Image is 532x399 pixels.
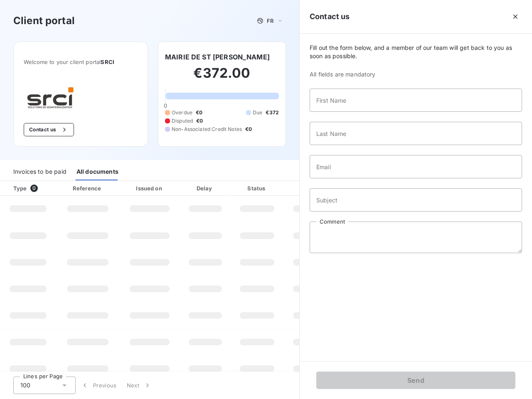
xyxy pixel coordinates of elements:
[172,109,192,116] span: Overdue
[310,44,522,60] span: Fill out the form below, and a member of our team will get back to you as soon as possible.
[164,102,167,109] span: 0
[76,163,118,180] div: All documents
[165,65,279,90] h2: €372.00
[13,13,75,28] h3: Client portal
[13,163,66,180] div: Invoices to be paid
[24,85,77,110] img: Company logo
[196,117,203,125] span: €0
[310,122,522,145] input: placeholder
[310,70,522,79] span: All fields are mandatory
[101,59,114,65] span: SRCI
[310,155,522,178] input: placeholder
[310,89,522,112] input: placeholder
[267,17,273,24] span: FR
[73,185,101,192] div: Reference
[121,184,178,192] div: Issued on
[266,109,279,116] span: €372
[20,381,30,389] span: 100
[8,184,54,192] div: Type
[76,377,122,394] button: Previous
[182,184,229,192] div: Delay
[24,59,138,65] span: Welcome to your client portal
[24,123,74,136] button: Contact us
[245,126,252,133] span: €0
[310,188,522,212] input: placeholder
[232,184,282,192] div: Status
[253,109,262,116] span: Due
[172,126,242,133] span: Non-Associated Credit Notes
[310,11,350,22] h5: Contact us
[30,185,38,192] span: 0
[196,109,202,116] span: €0
[316,372,515,389] button: Send
[165,52,270,62] h6: MAIRIE DE ST [PERSON_NAME]
[172,117,193,125] span: Disputed
[285,184,338,192] div: Amount
[122,377,157,394] button: Next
